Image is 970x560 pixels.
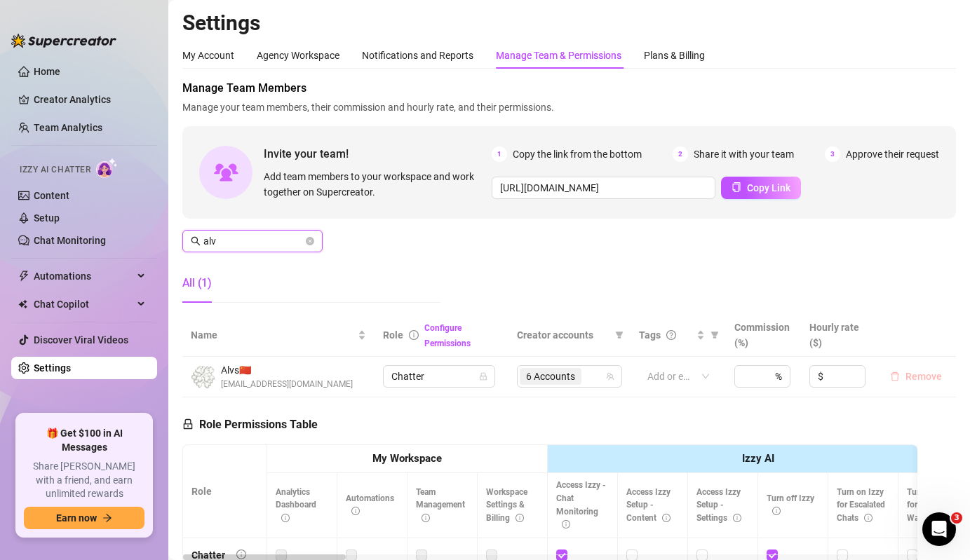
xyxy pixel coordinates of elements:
[615,331,624,339] span: filter
[922,512,956,546] iframe: Intercom live chat
[837,487,885,524] span: Turn on Izzy for Escalated Chats
[34,122,102,133] a: Team Analytics
[372,452,442,465] strong: My Workspace
[24,460,144,501] span: Share [PERSON_NAME] with a friend, and earn unlimited rewards
[182,100,956,115] span: Manage your team members, their commission and hourly rate, and their permissions.
[18,271,29,282] span: thunderbolt
[306,237,314,245] button: close-circle
[424,323,471,348] a: Configure Permissions
[221,378,353,391] span: [EMAIL_ADDRESS][DOMAIN_NAME]
[732,182,741,192] span: copy
[517,327,609,343] span: Creator accounts
[383,329,403,341] span: Role
[644,48,705,63] div: Plans & Billing
[362,48,473,63] div: Notifications and Reports
[34,88,146,111] a: Creator Analytics
[479,372,487,381] span: lock
[801,314,876,357] th: Hourly rate ($)
[264,169,486,200] span: Add team members to your workspace and work together on Supercreator.
[884,368,948,385] button: Remove
[56,512,97,524] span: Earn now
[191,365,215,388] img: Alvs
[562,520,570,528] span: info-circle
[102,513,112,523] span: arrow-right
[696,487,741,524] span: Access Izzy Setup - Settings
[612,325,626,346] span: filter
[710,331,719,339] span: filter
[662,514,671,522] span: info-circle
[721,177,801,199] button: Copy Link
[34,293,133,315] span: Chat Copilot
[666,330,676,340] span: question-circle
[626,487,671,524] span: Access Izzy Setup - Content
[24,427,144,454] span: 🎁 Get $100 in AI Messages
[34,235,106,246] a: Chat Monitoring
[639,327,661,343] span: Tags
[281,514,290,522] span: info-circle
[34,66,60,77] a: Home
[11,34,116,48] img: logo-BBDzfeDw.svg
[708,325,722,346] span: filter
[520,368,581,385] span: 6 Accounts
[182,416,318,433] h5: Role Permissions Table
[34,334,128,346] a: Discover Viral Videos
[257,48,339,63] div: Agency Workspace
[276,487,316,524] span: Analytics Dashboard
[18,299,27,309] img: Chat Copilot
[726,314,801,357] th: Commission (%)
[191,236,201,246] span: search
[492,146,507,162] span: 1
[34,362,71,374] a: Settings
[767,493,814,517] span: Turn off Izzy
[34,265,133,287] span: Automations
[182,80,956,97] span: Manage Team Members
[513,146,642,162] span: Copy the link from the bottom
[264,145,492,163] span: Invite your team!
[890,371,900,381] span: delete
[391,366,487,387] span: Chatter
[526,369,575,384] span: 6 Accounts
[673,146,688,162] span: 2
[34,212,60,224] a: Setup
[236,549,246,559] span: info-circle
[182,275,212,292] div: All (1)
[951,512,962,524] span: 3
[34,190,69,201] a: Content
[203,233,303,249] input: Search members
[905,371,942,382] span: Remove
[496,48,621,63] div: Manage Team & Permissions
[742,452,774,465] strong: Izzy AI
[556,480,606,530] span: Access Izzy - Chat Monitoring
[409,330,419,340] span: info-circle
[907,487,954,524] span: Turn on Izzy for Time Wasters
[422,514,430,522] span: info-circle
[733,514,741,522] span: info-circle
[221,362,353,378] span: Alvs 🇨🇳
[486,487,527,524] span: Workspace Settings & Billing
[20,163,90,177] span: Izzy AI Chatter
[351,507,360,515] span: info-circle
[182,418,194,430] span: lock
[864,514,873,522] span: info-circle
[747,182,790,193] span: Copy Link
[182,10,956,36] h2: Settings
[516,514,524,522] span: info-circle
[24,507,144,529] button: Earn nowarrow-right
[772,507,781,515] span: info-circle
[846,146,939,162] span: Approve their request
[416,487,465,524] span: Team Management
[191,327,355,343] span: Name
[182,314,375,357] th: Name
[825,146,840,162] span: 3
[96,158,118,178] img: AI Chatter
[694,146,794,162] span: Share it with your team
[183,445,267,538] th: Role
[346,493,394,517] span: Automations
[606,372,614,381] span: team
[182,48,234,63] div: My Account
